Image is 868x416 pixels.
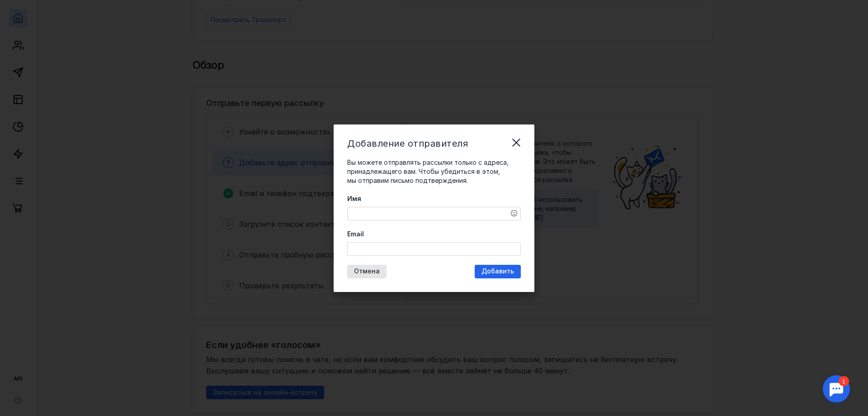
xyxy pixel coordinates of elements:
span: Отмена [354,268,380,275]
button: Добавить [475,265,521,278]
span: Имя [347,194,361,203]
button: Отмена [347,265,387,278]
div: 1 [20,5,31,15]
span: Добавление отправителя [347,138,468,149]
span: Добавить [481,268,514,275]
span: Вы можете отправлять рассылки только с адреса, принадлежащего вам. Чтобы убедиться в этом, мы отп... [347,158,509,184]
span: Email [347,230,364,239]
